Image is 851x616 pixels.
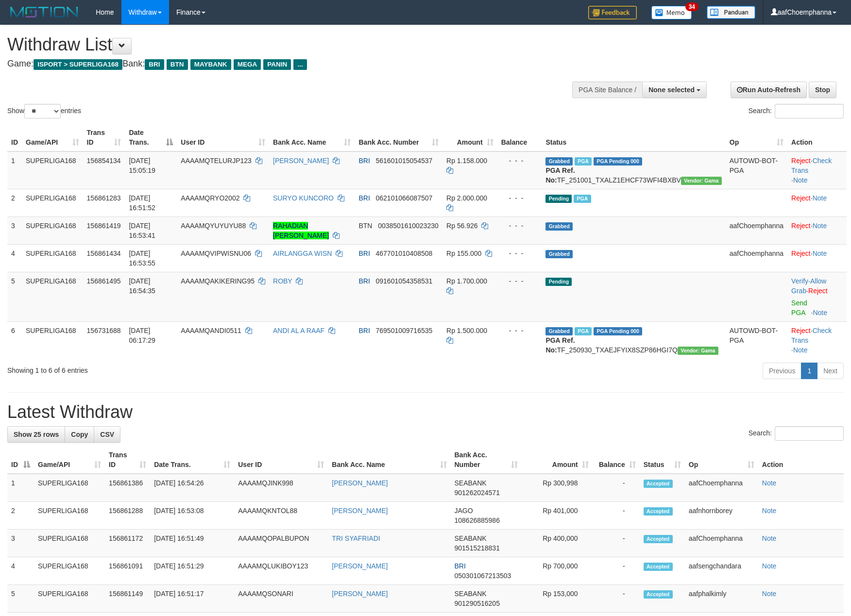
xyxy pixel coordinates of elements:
[681,177,722,185] span: Vendor URL: https://trx31.1velocity.biz
[762,479,777,487] a: Note
[801,363,817,379] a: 1
[24,104,61,118] select: Showentries
[145,59,164,70] span: BRI
[793,346,808,354] a: Note
[7,104,81,118] label: Show entries
[181,194,239,202] span: AAAAMQRYO2002
[167,59,188,70] span: BTN
[640,446,685,474] th: Status: activate to sort column ascending
[181,157,252,165] span: AAAAMQTELURJP123
[7,502,34,530] td: 2
[7,35,558,54] h1: Withdraw List
[726,216,787,244] td: aafChoemphanna
[181,250,251,257] span: AAAAMQVIPWISNU06
[83,124,125,151] th: Trans ID: activate to sort column ascending
[575,327,592,335] span: Marked by aafromsomean
[593,557,640,585] td: -
[358,277,370,285] span: BRI
[455,572,511,580] span: Copy 050301067213503 to clipboard
[125,124,177,151] th: Date Trans.: activate to sort column descending
[685,502,758,530] td: aafnhornborey
[731,82,807,98] a: Run Auto-Refresh
[762,590,777,598] a: Note
[787,321,847,359] td: · ·
[34,530,105,557] td: SUPERLIGA168
[129,157,155,174] span: [DATE] 15:05:19
[22,189,83,216] td: SUPERLIGA168
[455,507,473,515] span: JAGO
[787,216,847,244] td: ·
[791,250,811,257] a: Reject
[685,530,758,557] td: aafChoemphanna
[105,502,150,530] td: 156861288
[593,502,640,530] td: -
[501,276,538,286] div: - - -
[34,502,105,530] td: SUPERLIGA168
[150,585,234,613] td: [DATE] 16:51:17
[150,474,234,502] td: [DATE] 16:54:26
[813,194,827,202] a: Note
[7,124,22,151] th: ID
[273,250,332,257] a: AIRLANGGA WISN
[762,507,777,515] a: Note
[749,104,844,118] label: Search:
[644,480,673,488] span: Accepted
[542,321,725,359] td: TF_250930_TXAEJFYIX8SZP86HGI7Q
[726,124,787,151] th: Op: activate to sort column ascending
[594,157,642,166] span: PGA Pending
[376,277,433,285] span: Copy 091601054358531 to clipboard
[685,474,758,502] td: aafChoemphanna
[791,157,811,165] a: Reject
[376,327,433,334] span: Copy 769501009716535 to clipboard
[793,176,808,184] a: Note
[787,272,847,321] td: · ·
[455,599,500,607] span: Copy 901290516205 to clipboard
[707,6,755,19] img: panduan.png
[497,124,542,151] th: Balance
[685,585,758,613] td: aafphalkimly
[685,557,758,585] td: aafsengchandara
[642,82,707,98] button: None selected
[358,327,370,334] span: BRI
[809,82,836,98] a: Stop
[572,82,642,98] div: PGA Site Balance /
[455,590,487,598] span: SEABANK
[22,151,83,189] td: SUPERLIGA168
[190,59,231,70] span: MAYBANK
[787,244,847,272] td: ·
[593,585,640,613] td: -
[545,278,572,286] span: Pending
[455,562,466,570] span: BRI
[234,502,328,530] td: AAAAMQKNTOL88
[7,362,347,375] div: Showing 1 to 6 of 6 entries
[7,272,22,321] td: 5
[501,326,538,335] div: - - -
[129,250,155,267] span: [DATE] 16:53:55
[7,151,22,189] td: 1
[446,327,487,334] span: Rp 1.500.000
[758,446,844,474] th: Action
[455,489,500,497] span: Copy 901262024571 to clipboard
[7,189,22,216] td: 2
[501,193,538,203] div: - - -
[501,221,538,231] div: - - -
[651,6,692,19] img: Button%20Memo.svg
[234,59,261,70] span: MEGA
[522,557,593,585] td: Rp 700,000
[328,446,450,474] th: Bank Acc. Name: activate to sort column ascending
[446,194,487,202] span: Rp 2.000.000
[234,474,328,502] td: AAAAMQJINK998
[775,426,844,441] input: Search:
[273,327,324,334] a: ANDI AL A RAAF
[813,250,827,257] a: Note
[273,157,329,165] a: [PERSON_NAME]
[22,124,83,151] th: Game/API: activate to sort column ascending
[813,222,827,230] a: Note
[545,166,575,184] b: PGA Ref. No:
[455,479,487,487] span: SEABANK
[7,585,34,613] td: 5
[34,557,105,585] td: SUPERLIGA168
[545,157,573,166] span: Grabbed
[177,124,269,151] th: User ID: activate to sort column ascending
[522,446,593,474] th: Amount: activate to sort column ascending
